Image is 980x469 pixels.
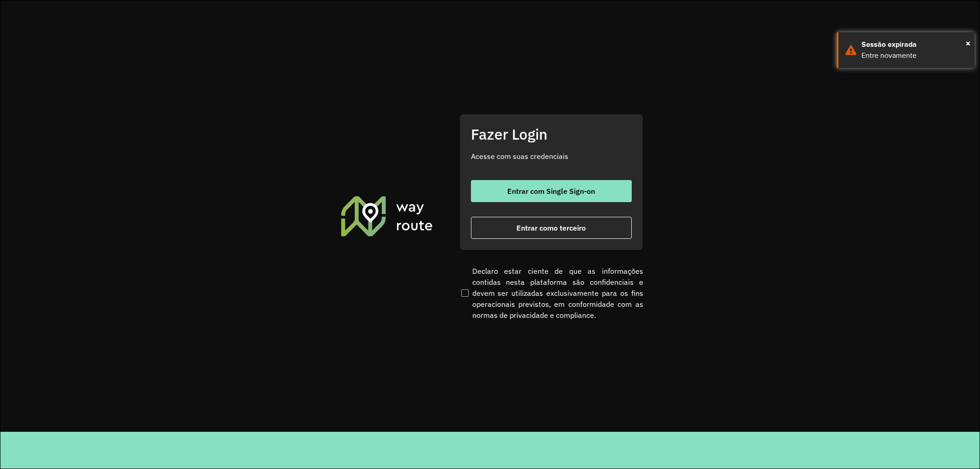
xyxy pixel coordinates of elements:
[861,50,968,61] div: Entre novamente
[471,125,632,143] h2: Fazer Login
[471,217,632,239] button: button
[471,151,632,162] p: Acesse com suas credenciais
[861,39,968,50] div: Sessão expirada
[459,266,643,321] label: Declaro estar ciente de que as informações contidas nesta plataforma são confidenciais e devem se...
[516,224,586,232] span: Entrar como terceiro
[966,36,970,50] button: Close
[471,180,632,202] button: button
[340,195,434,237] img: Roteirizador AmbevTech
[966,36,970,50] span: ×
[507,187,595,195] span: Entrar com Single Sign-on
